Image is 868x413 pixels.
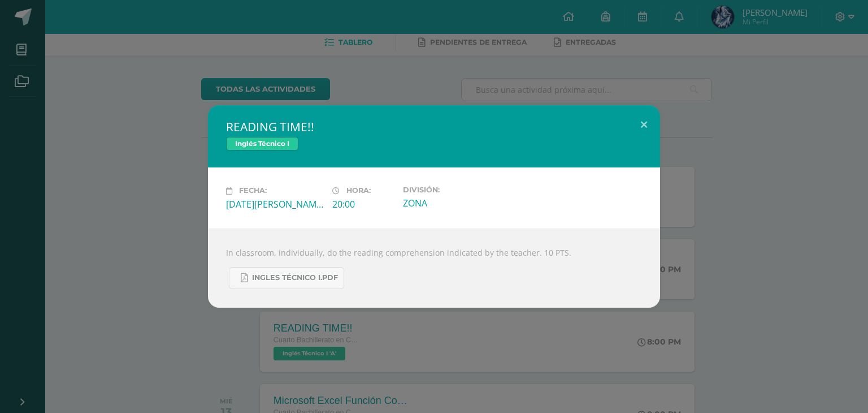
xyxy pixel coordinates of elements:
[403,186,500,194] label: División:
[252,273,338,282] span: INGLES TÉCNICO I.pdf
[229,267,344,289] a: INGLES TÉCNICO I.pdf
[403,197,500,209] div: ZONA
[332,198,394,210] div: 20:00
[226,198,323,210] div: [DATE][PERSON_NAME]
[226,137,298,150] span: Inglés Técnico I
[226,119,642,135] h2: READING TIME!!
[346,187,371,195] span: Hora:
[239,187,267,195] span: Fecha:
[208,229,660,308] div: In classroom, individually, do the reading comprehension indicated by the teacher. 10 PTS.
[628,105,660,144] button: Close (Esc)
